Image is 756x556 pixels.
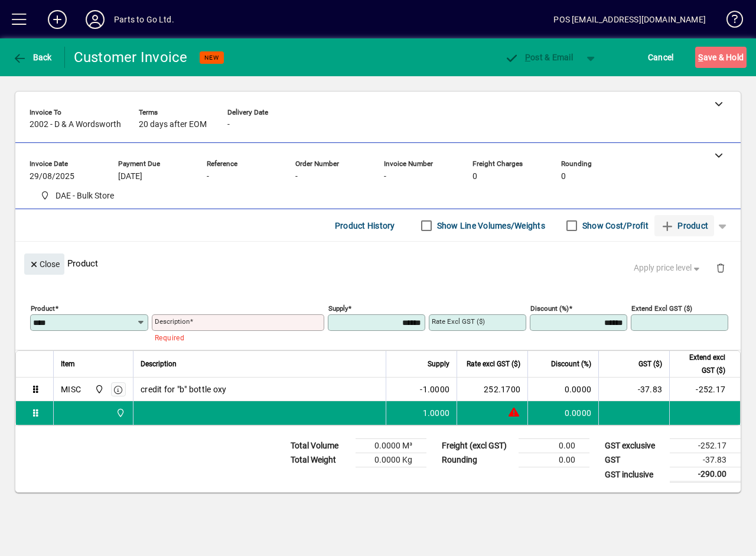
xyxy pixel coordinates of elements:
td: Freight (excl GST) [436,439,519,453]
span: Extend excl GST ($) [677,351,725,377]
mat-label: Product [31,304,55,313]
div: Customer Invoice [74,48,188,67]
span: Rate excl GST ($) [467,357,520,370]
td: Rounding [436,453,519,467]
span: Cancel [648,48,674,67]
span: 2002 - D & A Wordsworth [30,120,121,129]
app-page-header-button: Delete [706,262,735,273]
button: Post & Email [498,47,579,68]
label: Show Cost/Profit [580,220,649,232]
button: Profile [76,9,114,30]
td: 0.0000 M³ [356,439,426,453]
span: DAE - Bulk Store [35,188,119,203]
mat-label: Discount (%) [530,304,569,313]
span: - [227,120,230,129]
span: credit for "b" bottle oxy [141,383,226,395]
span: S [698,53,703,62]
div: Product [15,242,741,285]
td: 0.0000 [527,401,598,425]
td: -252.17 [669,378,740,401]
td: -37.83 [670,453,741,467]
label: Show Line Volumes/Weights [435,220,545,232]
mat-error: Required [155,331,315,343]
div: POS [EMAIL_ADDRESS][DOMAIN_NAME] [553,10,706,29]
td: 0.0000 Kg [356,453,426,467]
span: -1.0000 [420,383,449,395]
td: -252.17 [670,439,741,453]
td: Total Volume [285,439,356,453]
span: DAE - Bulk Store [113,407,126,420]
span: - [295,172,298,181]
span: - [384,172,386,181]
span: ost & Email [504,53,573,62]
span: 20 days after EOM [139,120,207,129]
button: Product History [330,215,400,236]
span: - [207,172,209,181]
button: Close [24,253,64,275]
button: Back [9,47,55,68]
mat-label: Supply [328,304,348,313]
span: GST ($) [638,357,662,370]
mat-label: Extend excl GST ($) [631,304,692,313]
button: Save & Hold [695,47,747,68]
button: Apply price level [629,258,707,279]
span: 29/08/2025 [30,172,74,181]
a: Knowledge Base [718,2,741,41]
td: 0.00 [519,453,589,467]
button: Cancel [645,47,677,68]
span: Supply [428,357,449,370]
span: ave & Hold [698,48,744,67]
span: Product History [335,216,395,235]
button: Delete [706,253,735,282]
td: GST [599,453,670,467]
td: -37.83 [598,378,669,401]
span: Description [141,357,177,370]
td: GST inclusive [599,467,670,482]
span: P [525,53,530,62]
span: [DATE] [118,172,142,181]
td: 0.0000 [527,378,598,401]
td: 0.00 [519,439,589,453]
td: Total Weight [285,453,356,467]
td: -290.00 [670,467,741,482]
span: Discount (%) [551,357,591,370]
mat-label: Rate excl GST ($) [432,317,485,326]
div: Parts to Go Ltd. [114,10,174,29]
span: 0 [472,172,477,181]
span: 0 [561,172,566,181]
span: Apply price level [634,262,702,274]
span: NEW [204,54,219,61]
app-page-header-button: Close [21,258,67,269]
span: Close [29,255,60,274]
span: DAE - Bulk Store [92,383,105,396]
span: DAE - Bulk Store [56,190,114,202]
td: GST exclusive [599,439,670,453]
button: Add [38,9,76,30]
mat-label: Description [155,317,190,326]
div: 252.1700 [464,383,520,395]
span: Back [12,53,52,62]
span: 1.0000 [423,407,450,419]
